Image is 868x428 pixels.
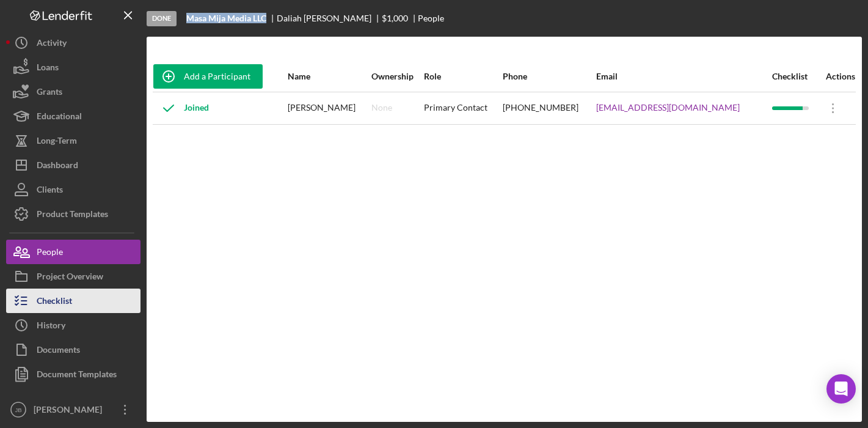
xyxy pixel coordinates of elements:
button: Loans [6,55,140,79]
div: Documents [37,338,80,365]
div: Open Intercom Messenger [826,374,856,404]
button: Grants [6,79,140,104]
div: Loans [37,55,59,83]
div: Phone [503,72,595,81]
div: Name [288,72,370,81]
button: Product Templates [6,202,140,226]
button: JB[PERSON_NAME] [6,397,140,422]
div: [PHONE_NUMBER] [503,93,595,124]
div: Add a Participant [184,64,250,89]
div: None [371,103,392,113]
div: Joined [153,93,209,124]
button: Long-Term [6,128,140,153]
text: JB [15,407,21,413]
div: Clients [37,177,63,205]
div: Daliah [PERSON_NAME] [277,13,382,23]
b: Masa Mija Media LLC [186,13,266,23]
button: Activity [6,31,140,55]
div: Product Templates [37,202,108,229]
button: Checklist [6,289,140,313]
button: History [6,313,140,338]
div: $1,000 [382,13,408,23]
div: [PERSON_NAME] [31,397,110,425]
div: People [418,13,444,23]
div: Educational [37,104,82,131]
div: Document Templates [37,362,117,389]
div: [PERSON_NAME] [288,93,370,124]
button: Add a Participant [153,64,263,89]
button: Clients [6,177,140,202]
div: Checklist [37,289,72,316]
button: Educational [6,104,140,128]
div: Dashboard [37,153,78,180]
button: Documents [6,338,140,362]
div: Activity [37,31,67,58]
button: People [6,240,140,264]
div: Checklist [772,72,817,81]
div: Long-Term [37,128,77,156]
div: Email [596,72,771,81]
div: Role [424,72,501,81]
div: Project Overview [37,264,103,292]
button: Document Templates [6,362,140,386]
div: Actions [818,72,855,81]
div: History [37,313,65,341]
div: Primary Contact [424,93,501,124]
div: Ownership [371,72,423,81]
div: Done [147,11,177,26]
button: Project Overview [6,264,140,289]
div: People [37,240,63,267]
button: Dashboard [6,153,140,177]
div: Grants [37,79,62,107]
a: [EMAIL_ADDRESS][DOMAIN_NAME] [596,103,740,113]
